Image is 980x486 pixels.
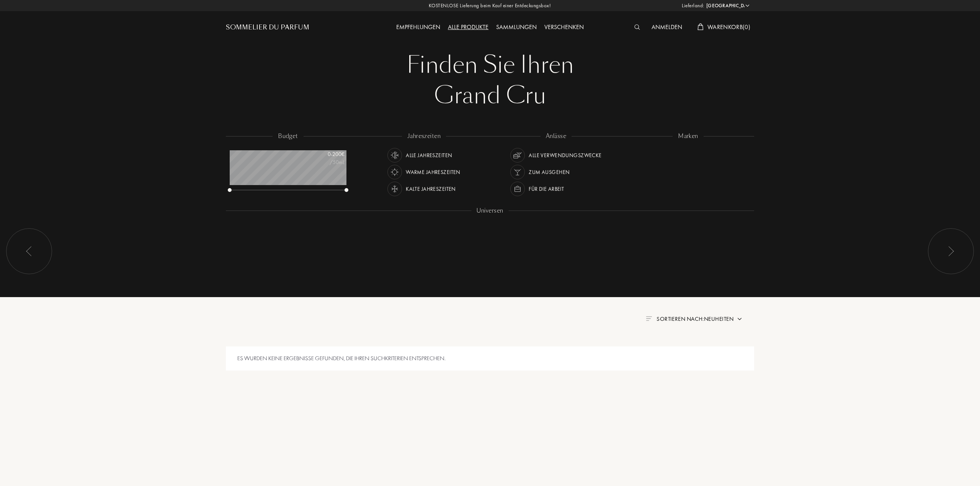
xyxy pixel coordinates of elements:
[273,132,304,141] div: budget
[492,23,541,31] a: Sammlungen
[406,165,461,179] div: Warme Jahreszeiten
[406,148,452,163] div: Alle Jahreszeiten
[737,316,743,322] img: arrow.png
[541,132,572,141] div: anlässe
[226,346,754,371] div: Es wurden keine Ergebnisse gefunden, die Ihren Suchkriterien entsprechen.
[392,23,444,33] div: Empfehlungen
[492,23,541,33] div: Sammlungen
[444,23,492,33] div: Alle Produkte
[512,167,523,177] img: usage_occasion_party_white.svg
[529,148,601,163] div: Alle Verwendungszwecke
[634,24,640,30] img: search_icn_white.svg
[26,246,32,256] img: arr_left.svg
[682,2,704,10] span: Lieferland:
[697,23,704,30] img: cart_white.svg
[673,132,704,141] div: marken
[707,23,750,31] span: Warenkorb ( 0 )
[529,165,570,179] div: Zum Ausgehen
[948,246,954,256] img: arr_left.svg
[232,80,748,111] div: Grand Cru
[402,132,446,141] div: jahreszeiten
[306,150,345,158] div: 0 - 200 €
[306,158,345,166] div: /50mL
[226,23,309,32] a: Sommelier du Parfum
[512,184,523,194] img: usage_occasion_work_white.svg
[529,182,564,196] div: Für die Arbeit
[541,23,588,31] a: Verschenken
[389,150,400,161] img: usage_season_average_white.svg
[657,315,733,323] span: Sortieren nach: Neuheiten
[392,23,444,31] a: Empfehlungen
[648,23,686,33] div: Anmelden
[389,184,400,194] img: usage_season_cold_white.svg
[541,23,588,33] div: Verschenken
[648,23,686,31] a: Anmelden
[406,182,456,196] div: Kalte Jahreszeiten
[232,50,748,80] div: Finden Sie Ihren
[512,150,523,161] img: usage_occasion_all_white.svg
[646,316,652,321] img: filter_by.png
[444,23,492,31] a: Alle Produkte
[471,206,508,215] div: Universen
[389,167,400,177] img: usage_season_hot_white.svg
